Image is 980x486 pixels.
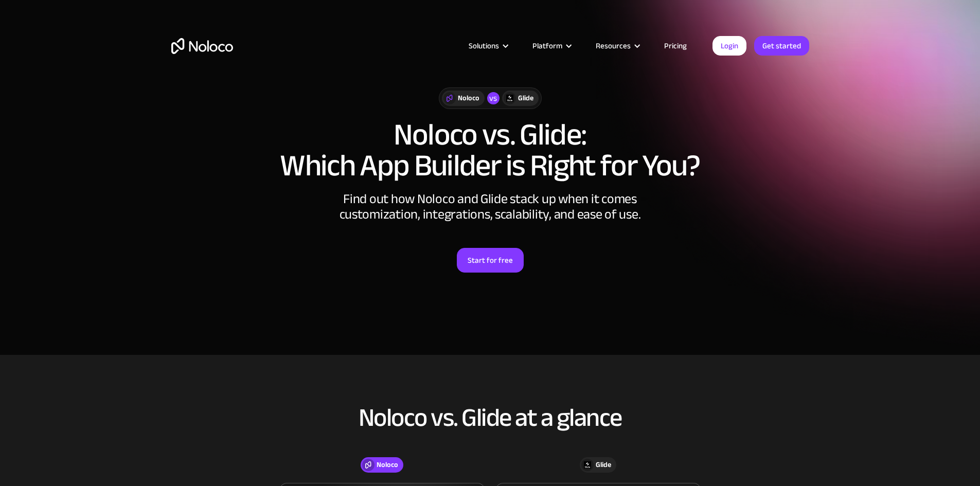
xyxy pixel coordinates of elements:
div: Noloco [377,459,398,471]
div: Platform [532,39,562,52]
div: Glide [596,459,611,471]
div: Resources [583,39,651,52]
a: Pricing [651,39,700,52]
div: Resources [596,39,631,52]
div: Noloco [458,93,479,104]
h2: Noloco vs. Glide at a glance [171,404,809,431]
h1: Noloco vs. Glide: Which App Builder is Right for You? [171,119,809,181]
a: Login [712,36,746,56]
div: Glide [518,93,533,104]
div: Platform [520,39,583,52]
a: home [171,38,233,54]
div: Solutions [456,39,520,52]
a: Get started [754,36,809,56]
div: vs [487,92,500,104]
div: Solutions [469,39,499,52]
a: Start for free [457,248,524,273]
div: Find out how Noloco and Glide stack up when it comes customization, integrations, scalability, an... [336,191,645,222]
